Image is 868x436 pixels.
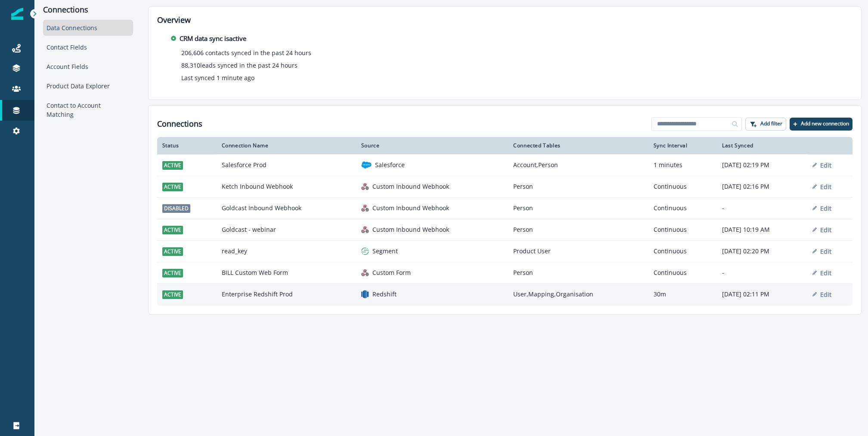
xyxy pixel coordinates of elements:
p: Add filter [760,121,782,127]
p: Redshift [372,290,397,299]
div: Status [162,142,211,149]
td: Continuous [648,262,717,283]
td: Continuous [648,197,717,219]
div: Data Connections [43,20,133,36]
span: active [162,269,183,277]
td: 30m [648,283,717,305]
p: [DATE] 02:20 PM [722,247,802,255]
img: generic inbound webhook [361,183,369,190]
p: Add new connection [801,121,849,127]
p: Edit [820,269,831,277]
div: Connection Name [222,142,351,149]
button: Edit [812,161,831,169]
p: - [722,204,802,212]
p: [DATE] 10:19 AM [722,225,802,234]
a: activeBILL Custom Web Formcustom formCustom FormPersonContinuous-Edit [157,262,852,283]
td: User,Mapping,Organisation [508,283,648,305]
td: Person [508,197,648,219]
td: Continuous [648,176,717,197]
span: disabled [162,204,190,213]
p: Edit [820,226,831,234]
img: generic inbound webhook [361,226,369,234]
img: salesforce [361,160,372,170]
td: Continuous [648,219,717,240]
button: Edit [812,204,831,212]
td: Person [508,262,648,283]
img: segment [361,247,369,255]
div: Connected Tables [513,142,643,149]
a: activeSalesforce ProdsalesforceSalesforceAccount,Person1 minutes[DATE] 02:19 PMEdit [157,154,852,176]
td: 1 minutes [648,154,717,176]
button: Edit [812,247,831,255]
p: 206,606 contacts synced in the past 24 hours [181,48,311,57]
img: redshift [361,290,369,298]
p: [DATE] 02:19 PM [722,161,802,169]
p: [DATE] 02:11 PM [722,290,802,299]
p: Custom Form [372,268,411,277]
p: Edit [820,183,831,191]
p: Custom Inbound Webhook [372,182,449,191]
td: Product User [508,240,648,262]
p: Connections [43,5,133,15]
div: Account Fields [43,59,133,75]
a: activeGoldcast - webinargeneric inbound webhookCustom Inbound WebhookPersonContinuous[DATE] 10:19... [157,219,852,240]
td: Goldcast - webinar [217,219,356,240]
td: BILL Custom Web Form [217,262,356,283]
td: Account,Person [508,154,648,176]
img: generic inbound webhook [361,204,369,212]
a: activeread_keysegmentSegmentProduct UserContinuous[DATE] 02:20 PMEdit [157,240,852,262]
button: Add new connection [790,118,852,131]
p: Edit [820,290,831,299]
td: Salesforce Prod [217,154,356,176]
td: Goldcast Inbound Webhook [217,197,356,219]
span: active [162,183,183,191]
button: Edit [812,269,831,277]
span: active [162,161,183,170]
p: CRM data sync is active [180,34,246,44]
div: Contact Fields [43,39,133,55]
p: Last synced 1 minute ago [181,73,254,82]
p: Salesforce [375,161,405,169]
td: Continuous [648,240,717,262]
td: Person [508,176,648,197]
img: custom form [361,269,369,277]
div: Last Synced [722,142,802,149]
td: read_key [217,240,356,262]
div: Sync Interval [654,142,712,149]
td: Person [508,219,648,240]
p: Edit [820,204,831,212]
div: Source [361,142,503,149]
a: disabledGoldcast Inbound Webhookgeneric inbound webhookCustom Inbound WebhookPersonContinuous-Edit [157,197,852,219]
button: Edit [812,290,831,299]
button: Add filter [745,118,786,131]
a: activeKetch Inbound Webhookgeneric inbound webhookCustom Inbound WebhookPersonContinuous[DATE] 02... [157,176,852,197]
button: Edit [812,226,831,234]
p: Edit [820,161,831,169]
h2: Overview [157,16,852,25]
span: active [162,290,183,299]
p: 88,310 leads synced in the past 24 hours [181,61,298,70]
span: active [162,226,183,234]
p: Segment [372,247,398,255]
div: Contact to Account Matching [43,97,133,122]
td: Enterprise Redshift Prod [217,283,356,305]
img: Inflection [11,8,23,20]
p: Custom Inbound Webhook [372,204,449,212]
h1: Connections [157,119,202,129]
span: active [162,247,183,256]
td: Ketch Inbound Webhook [217,176,356,197]
p: Custom Inbound Webhook [372,225,449,234]
p: - [722,268,802,277]
p: Edit [820,247,831,255]
div: Product Data Explorer [43,78,133,94]
p: [DATE] 02:16 PM [722,182,802,191]
a: activeEnterprise Redshift ProdredshiftRedshiftUser,Mapping,Organisation30m[DATE] 02:11 PMEdit [157,283,852,305]
button: Edit [812,183,831,191]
